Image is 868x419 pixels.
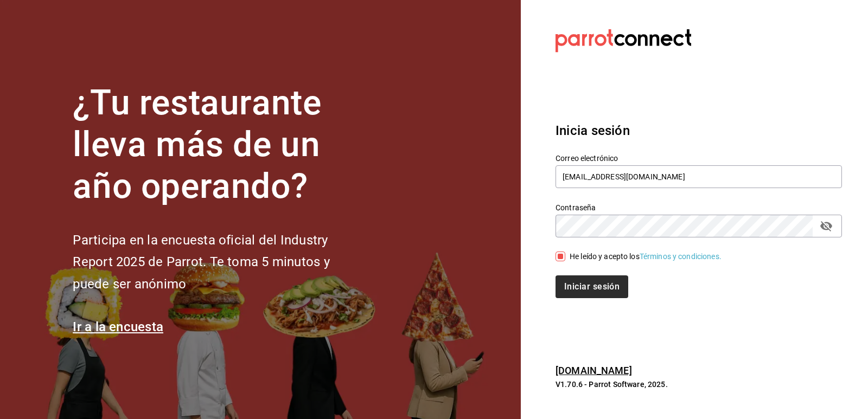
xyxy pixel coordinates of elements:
[73,229,366,295] h2: Participa en la encuesta oficial del Industry Report 2025 de Parrot. Te toma 5 minutos y puede se...
[556,379,842,390] p: V1.70.6 - Parrot Software, 2025.
[73,319,163,334] a: Ir a la encuesta
[556,165,842,188] input: Ingresa tu correo electrónico
[556,204,842,211] label: Contraseña
[640,252,722,261] a: Términos y condiciones.
[570,251,722,262] div: He leído y acepto los
[556,275,628,298] button: Iniciar sesión
[817,217,835,235] button: passwordField
[73,82,366,207] h1: ¿Tu restaurante lleva más de un año operando?
[556,365,632,376] a: [DOMAIN_NAME]
[556,121,842,140] h3: Inicia sesión
[556,154,842,162] label: Correo electrónico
